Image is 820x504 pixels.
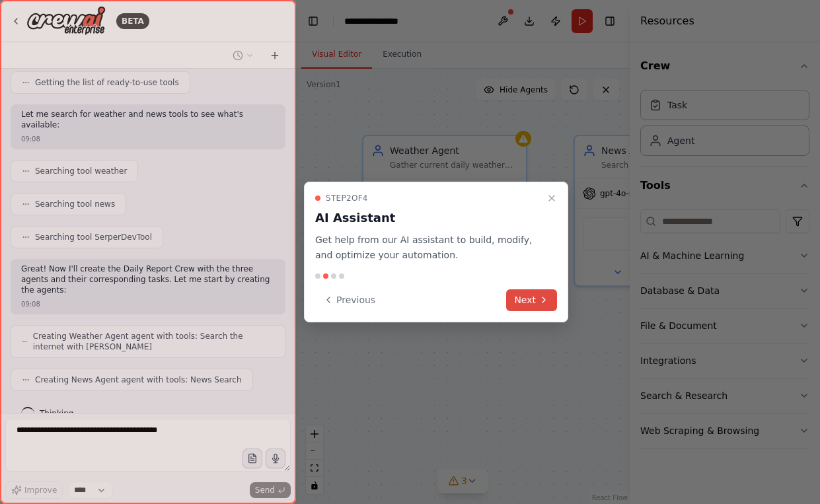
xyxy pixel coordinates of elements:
button: Close walkthrough [544,190,560,206]
span: Step 2 of 4 [326,193,368,203]
button: Previous [315,289,383,311]
button: Hide left sidebar [304,12,322,30]
button: Next [506,289,557,311]
h3: AI Assistant [315,209,541,227]
p: Get help from our AI assistant to build, modify, and optimize your automation. [315,233,541,263]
